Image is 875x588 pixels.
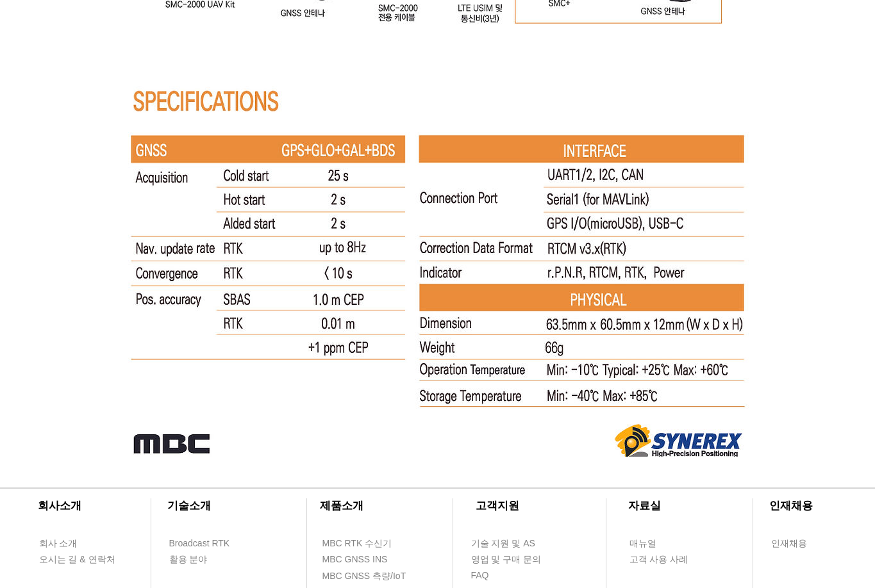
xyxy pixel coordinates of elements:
[322,570,406,583] span: MBC GNSS 측량/IoT
[628,500,661,512] span: ​자료실
[769,500,813,512] span: ​인재채용
[39,553,115,566] span: 오시는 길 & 연락처
[39,537,78,550] span: 회사 소개
[629,535,703,551] a: 매뉴얼
[169,553,208,566] span: 활용 분야
[471,535,567,551] a: 기술 지원 및 AS
[471,569,489,582] span: FAQ
[471,551,544,568] a: 영업 및 구매 문의
[322,553,388,566] span: MBC GNSS INS
[38,500,81,512] span: ​회사소개
[322,535,418,551] a: MBC RTK 수신기
[471,568,544,584] a: FAQ
[629,537,656,550] span: 매뉴얼
[169,551,242,568] a: 활용 분야
[728,533,875,588] iframe: Wix Chat
[471,553,542,566] span: 영업 및 구매 문의
[38,535,112,551] a: 회사 소개
[169,535,242,551] a: Broadcast RTK
[169,537,230,550] span: Broadcast RTK
[322,551,402,568] a: MBC GNSS INS
[629,553,688,566] span: 고객 사용 사례
[322,568,434,584] a: MBC GNSS 측량/IoT
[471,537,535,550] span: 기술 지원 및 AS
[167,500,211,512] span: ​기술소개
[476,500,519,512] span: ​고객지원
[322,537,392,550] span: MBC RTK 수신기
[320,500,363,512] span: ​제품소개
[629,551,703,568] a: 고객 사용 사례
[38,551,125,568] a: 오시는 길 & 연락처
